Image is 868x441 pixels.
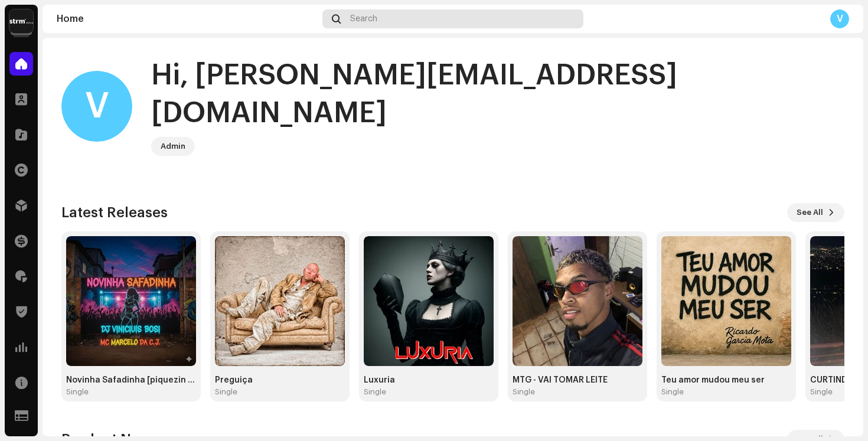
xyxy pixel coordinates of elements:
[66,387,89,397] div: Single
[810,387,833,397] div: Single
[787,203,844,222] button: See All
[364,375,494,385] div: Luxuria
[161,139,185,153] div: Admin
[364,387,386,397] div: Single
[364,236,494,366] img: 9b3debea-1851-4079-8311-139ced606a32
[513,236,642,366] img: 3ef195c8-58b2-4028-84d3-9125a469cf87
[61,71,132,142] div: V
[513,375,642,385] div: MTG - VAI TOMAR LEITE
[61,203,168,222] h3: Latest Releases
[513,387,535,397] div: Single
[66,236,196,366] img: 101f47e1-e14a-4583-bfa3-1538fb69d0bb
[215,387,237,397] div: Single
[66,375,196,385] div: Novinha Safadinha [piquezin de [GEOGRAPHIC_DATA]]
[215,236,345,366] img: 94424154-02cc-451a-82c9-1e63b9829420
[9,9,33,33] img: 408b884b-546b-4518-8448-1008f9c76b02
[57,14,318,24] div: Home
[215,375,345,385] div: Preguiça
[661,387,684,397] div: Single
[350,14,377,24] span: Search
[830,9,849,28] div: V
[661,375,791,385] div: Teu amor mudou meu ser
[661,236,791,366] img: fb3667bd-1fe5-45b7-af54-b21d9fadf5c2
[797,201,823,224] span: See All
[151,57,844,132] div: Hi, [PERSON_NAME][EMAIL_ADDRESS][DOMAIN_NAME]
